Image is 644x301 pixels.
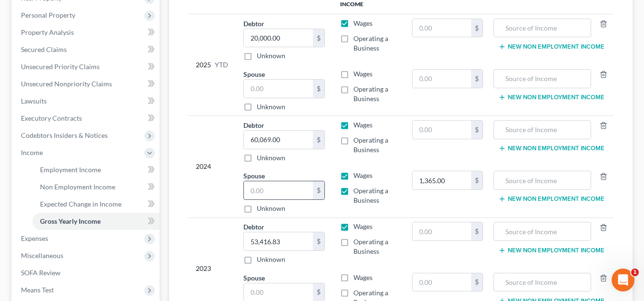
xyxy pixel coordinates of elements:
[21,269,60,277] span: SOFA Review
[243,222,264,232] label: Debtor
[413,171,471,189] input: 0.00
[413,19,471,37] input: 0.00
[499,19,586,37] input: Source of Income
[612,269,634,291] iframe: Intercom live chat
[498,93,604,101] button: New Non Employment Income
[353,273,372,281] span: Wages
[243,273,265,283] label: Spouse
[21,114,82,122] span: Executory Contracts
[13,58,160,75] a: Unsecured Priority Claims
[32,196,160,213] a: Expected Change in Income
[244,29,313,47] input: 0.00
[313,181,324,199] div: $
[499,222,586,240] input: Source of Income
[32,161,160,178] a: Employment Income
[499,273,586,291] input: Source of Income
[498,43,604,51] button: New Non Employment Income
[471,273,483,291] div: $
[21,62,100,71] span: Unsecured Priority Claims
[499,70,586,88] input: Source of Income
[244,232,313,250] input: 0.00
[353,121,372,129] span: Wages
[471,19,483,37] div: $
[313,232,324,250] div: $
[353,70,372,78] span: Wages
[40,217,101,225] span: Gross Yearly Income
[353,136,388,154] span: Operating a Business
[353,187,388,204] span: Operating a Business
[257,204,285,213] label: Unknown
[243,19,264,29] label: Debtor
[243,171,265,181] label: Spouse
[244,131,313,149] input: 0.00
[313,29,324,47] div: $
[313,80,324,98] div: $
[243,69,265,79] label: Spouse
[353,171,372,179] span: Wages
[471,222,483,240] div: $
[196,19,228,112] div: 2025
[21,148,43,156] span: Income
[498,247,604,254] button: New Non Employment Income
[32,213,160,230] a: Gross Yearly Income
[353,85,388,103] span: Operating a Business
[21,97,47,105] span: Lawsuits
[21,28,74,36] span: Property Analysis
[21,251,63,259] span: Miscellaneous
[413,121,471,139] input: 0.00
[13,264,160,281] a: SOFA Review
[353,238,388,255] span: Operating a Business
[498,195,604,203] button: New Non Employment Income
[499,121,586,139] input: Source of Income
[413,222,471,240] input: 0.00
[257,102,285,112] label: Unknown
[21,234,48,242] span: Expenses
[13,24,160,41] a: Property Analysis
[353,222,372,230] span: Wages
[40,166,101,174] span: Employment Income
[13,93,160,110] a: Lawsuits
[471,121,483,139] div: $
[257,153,285,163] label: Unknown
[413,273,471,291] input: 0.00
[21,131,108,139] span: Codebtors Insiders & Notices
[244,80,313,98] input: 0.00
[21,286,54,294] span: Means Test
[196,120,228,213] div: 2024
[353,34,388,52] span: Operating a Business
[257,51,285,61] label: Unknown
[13,41,160,58] a: Secured Claims
[21,80,112,88] span: Unsecured Nonpriority Claims
[257,255,285,264] label: Unknown
[32,178,160,196] a: Non Employment Income
[498,145,604,152] button: New Non Employment Income
[13,110,160,127] a: Executory Contracts
[243,120,264,130] label: Debtor
[313,131,324,149] div: $
[631,269,639,276] span: 1
[40,183,115,191] span: Non Employment Income
[21,11,75,19] span: Personal Property
[215,60,228,70] span: YTD
[353,19,372,27] span: Wages
[471,70,483,88] div: $
[21,45,67,53] span: Secured Claims
[471,171,483,189] div: $
[13,75,160,93] a: Unsecured Nonpriority Claims
[40,200,121,208] span: Expected Change in Income
[499,171,586,189] input: Source of Income
[413,70,471,88] input: 0.00
[244,181,313,199] input: 0.00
